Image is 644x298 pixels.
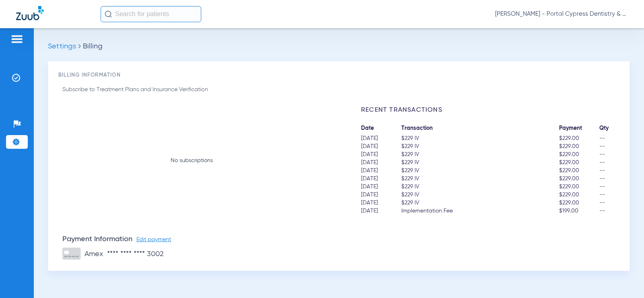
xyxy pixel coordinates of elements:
[16,6,44,20] img: Zuub Logo
[361,183,401,191] span: [DATE]
[62,248,83,261] img: Credit Card
[401,191,559,199] span: $229 IV
[559,207,599,215] span: $199.00
[62,85,369,94] p: Subscribe to Treatment Plans and Insurance Verification
[401,207,559,215] span: Implementation Fee
[105,10,112,18] img: Search Icon
[559,175,599,183] span: $229.00
[559,124,599,132] span: Payment
[401,167,559,175] span: $229 IV
[361,142,401,150] span: [DATE]
[599,207,619,215] span: --
[85,250,103,258] span: amex
[401,199,559,207] span: $229 IV
[401,175,559,183] span: $229 IV
[361,191,401,199] span: [DATE]
[559,142,599,150] span: $229.00
[83,43,102,50] span: Billing
[559,191,599,199] span: $229.00
[361,134,401,142] span: [DATE]
[495,10,628,18] span: [PERSON_NAME] - Portal Cypress Dentistry & Orthodontics
[559,158,599,167] span: $229.00
[401,142,559,150] span: $229 IV
[361,150,401,158] span: [DATE]
[599,183,619,191] span: --
[361,175,401,183] span: [DATE]
[361,106,619,114] h3: Recent Transactions
[599,199,619,207] span: --
[599,158,619,167] span: --
[599,167,619,175] span: --
[136,237,171,242] span: Edit payment
[401,134,559,142] span: $229 IV
[559,150,599,158] span: $229.00
[559,199,599,207] span: $229.00
[58,71,619,79] h3: Billing Information
[101,6,201,22] input: Search for patients
[604,259,644,298] iframe: Chat Widget
[361,167,401,175] span: [DATE]
[10,34,23,44] img: hamburger-icon
[401,158,559,167] span: $229 IV
[62,235,619,244] div: Payment Information
[559,167,599,175] span: $229.00
[361,207,401,215] span: [DATE]
[361,158,401,167] span: [DATE]
[559,134,599,142] span: $229.00
[599,150,619,158] span: --
[401,150,559,158] span: $229 IV
[401,183,559,191] span: $229 IV
[361,124,401,132] span: Date
[48,43,76,50] span: Settings
[401,124,559,132] span: Transaction
[559,183,599,191] span: $229.00
[361,199,401,207] span: [DATE]
[599,134,619,142] span: --
[599,142,619,150] span: --
[62,106,321,215] li: No subscriptions
[599,191,619,199] span: --
[599,124,619,132] span: Qty
[599,175,619,183] span: --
